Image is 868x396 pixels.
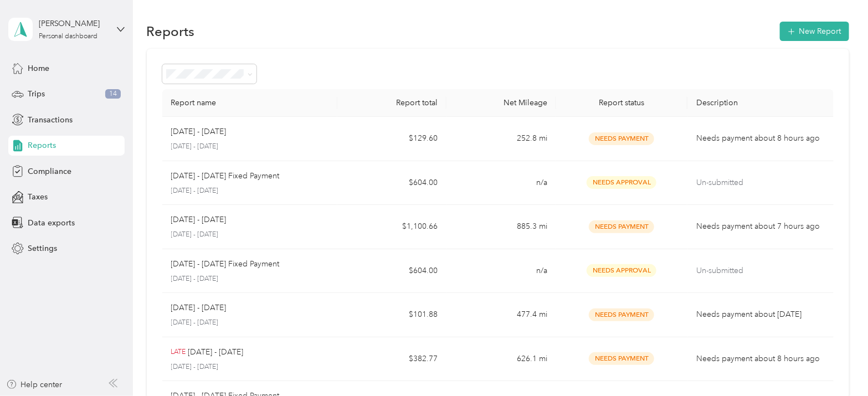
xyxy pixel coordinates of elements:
[337,293,447,337] td: $101.88
[6,379,63,390] button: Help center
[171,170,280,182] p: [DATE] - [DATE] Fixed Payment
[28,140,56,151] span: Reports
[171,302,227,314] p: [DATE] - [DATE]
[589,132,654,145] span: Needs Payment
[587,264,656,277] span: Needs Approval
[337,89,447,117] th: Report total
[171,142,328,152] p: [DATE] - [DATE]
[171,230,328,240] p: [DATE] - [DATE]
[28,166,71,177] span: Compliance
[806,334,868,396] iframe: Everlance-gr Chat Button Frame
[337,205,447,249] td: $1,100.66
[446,337,556,382] td: 626.1 mi
[171,347,186,357] p: LATE
[171,274,328,284] p: [DATE] - [DATE]
[446,249,556,294] td: n/a
[171,362,328,372] p: [DATE] - [DATE]
[337,161,447,205] td: $604.00
[696,265,824,277] p: Un-submitted
[39,33,98,40] div: Personal dashboard
[162,89,337,117] th: Report name
[589,308,654,321] span: Needs Payment
[28,88,45,100] span: Trips
[171,258,280,270] p: [DATE] - [DATE] Fixed Payment
[28,191,48,203] span: Taxes
[28,63,49,74] span: Home
[446,205,556,249] td: 885.3 mi
[565,98,679,107] div: Report status
[28,114,73,126] span: Transactions
[105,89,121,99] span: 14
[28,243,57,254] span: Settings
[696,353,824,365] p: Needs payment about 8 hours ago
[687,89,833,117] th: Description
[780,22,849,41] button: New Report
[696,308,824,321] p: Needs payment about [DATE]
[589,352,654,365] span: Needs Payment
[446,117,556,161] td: 252.8 mi
[446,161,556,205] td: n/a
[171,186,328,196] p: [DATE] - [DATE]
[147,25,195,37] h1: Reports
[696,177,824,189] p: Un-submitted
[696,132,824,145] p: Needs payment about 8 hours ago
[337,249,447,294] td: $604.00
[171,126,227,138] p: [DATE] - [DATE]
[337,117,447,161] td: $129.60
[39,18,108,29] div: [PERSON_NAME]
[171,318,328,328] p: [DATE] - [DATE]
[446,89,556,117] th: Net Mileage
[589,220,654,233] span: Needs Payment
[28,217,75,229] span: Data exports
[696,220,824,233] p: Needs payment about 7 hours ago
[337,337,447,382] td: $382.77
[171,214,227,226] p: [DATE] - [DATE]
[188,346,243,358] p: [DATE] - [DATE]
[446,293,556,337] td: 477.4 mi
[587,176,656,189] span: Needs Approval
